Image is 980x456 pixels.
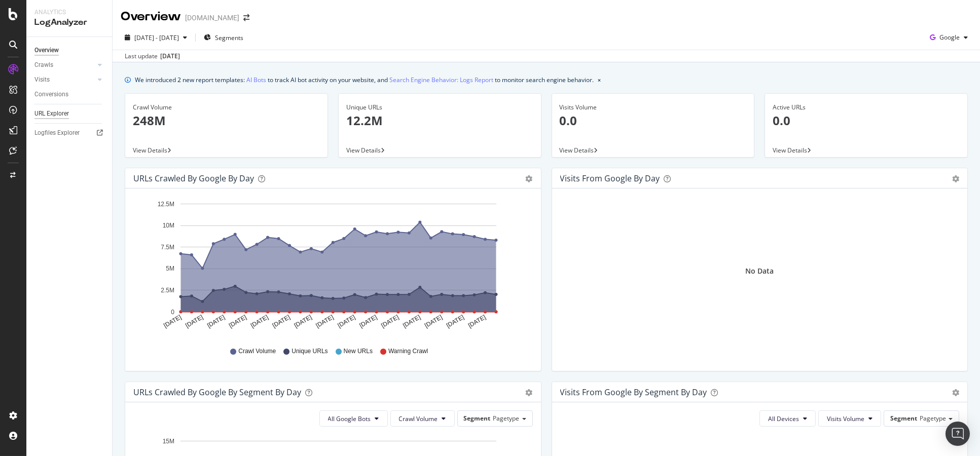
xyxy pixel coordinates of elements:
text: 12.5M [158,201,174,208]
span: Crawl Volume [399,414,438,423]
span: Google [939,33,960,42]
div: Last update [125,52,180,61]
svg: A chart. [133,197,528,337]
span: View Details [560,146,594,155]
span: Segment [464,414,491,423]
span: Segment [890,414,917,423]
span: Pagetype [920,414,946,423]
span: Visits Volume [827,414,864,423]
a: Conversions [34,89,105,100]
span: New URLs [344,347,373,356]
span: All Devices [768,414,799,423]
span: All Google Bots [328,414,371,423]
text: [DATE] [249,314,270,329]
div: Visits [34,74,50,85]
button: Visits Volume [818,410,881,427]
text: [DATE] [162,314,183,329]
text: [DATE] [228,314,248,329]
button: All Devices [759,410,816,427]
div: Crawl Volume [133,103,320,112]
span: Unique URLs [292,347,328,356]
div: URLs Crawled by Google by day [133,173,254,183]
text: [DATE] [206,314,226,329]
div: We introduced 2 new report templates: to track AI bot activity on your website, and to monitor se... [135,74,594,85]
text: [DATE] [380,314,400,329]
text: 15M [163,438,174,445]
div: gear [952,175,959,182]
a: Search Engine Behavior: Logs Report [389,74,493,85]
div: Active URLs [773,103,960,112]
text: [DATE] [315,314,335,329]
text: [DATE] [358,314,378,329]
span: Pagetype [493,414,520,423]
div: Overview [121,8,181,25]
div: arrow-right-arrow-left [243,14,249,21]
div: gear [526,175,533,182]
a: URL Explorer [34,108,105,119]
span: Warning Crawl [388,347,428,356]
span: Crawl Volume [238,347,276,356]
div: Overview [34,45,59,56]
div: No Data [745,266,774,276]
div: Visits Volume [560,103,747,112]
text: [DATE] [337,314,357,329]
p: 12.2M [346,112,533,129]
div: Logfiles Explorer [34,128,80,138]
button: [DATE] - [DATE] [121,29,191,46]
a: AI Bots [246,74,266,85]
div: URL Explorer [34,108,69,119]
text: 0 [171,309,174,316]
div: [DOMAIN_NAME] [185,13,239,23]
div: info banner [125,74,968,85]
span: View Details [773,146,807,155]
button: Crawl Volume [390,410,455,427]
div: gear [526,389,533,396]
text: [DATE] [445,314,465,329]
div: Visits from Google By Segment By Day [560,387,707,397]
button: Segments [200,29,247,46]
span: View Details [133,146,167,155]
p: 248M [133,112,320,129]
button: Google [926,29,972,46]
div: gear [952,389,959,396]
span: [DATE] - [DATE] [134,33,179,42]
text: 10M [163,222,174,230]
div: Visits from Google by day [560,173,660,183]
div: LogAnalyzer [34,17,104,28]
div: URLs Crawled by Google By Segment By Day [133,387,301,397]
p: 0.0 [773,112,960,129]
text: [DATE] [423,314,444,329]
text: 5M [166,265,174,273]
button: All Google Bots [319,410,388,427]
a: Visits [34,74,95,85]
button: close banner [595,72,603,87]
text: [DATE] [293,314,313,329]
a: Crawls [34,60,95,70]
span: Segments [215,33,243,42]
span: View Details [346,146,381,155]
text: [DATE] [402,314,422,329]
text: [DATE] [467,314,487,329]
div: Analytics [34,8,104,17]
text: 2.5M [161,287,174,294]
text: [DATE] [184,314,204,329]
div: Unique URLs [346,103,533,112]
a: Overview [34,45,105,56]
p: 0.0 [560,112,747,129]
div: Open Intercom Messenger [946,422,970,446]
div: Crawls [34,60,53,70]
div: [DATE] [160,52,180,61]
text: 7.5M [161,244,174,251]
div: Conversions [34,89,68,100]
text: [DATE] [271,314,292,329]
a: Logfiles Explorer [34,128,105,138]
